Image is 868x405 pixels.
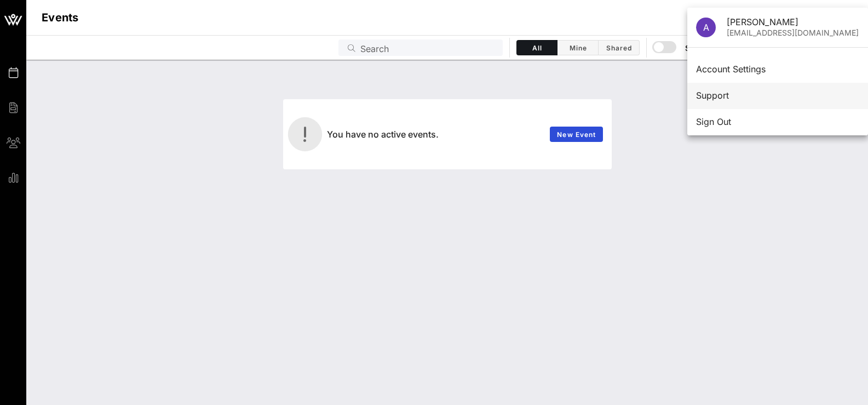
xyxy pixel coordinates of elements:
span: New Event [556,130,596,139]
div: [EMAIL_ADDRESS][DOMAIN_NAME] [727,28,859,38]
div: Sign Out [696,117,859,127]
span: You have no active events. [327,129,439,140]
span: Shared [605,44,633,52]
a: New Event [550,127,603,142]
span: A [703,22,709,33]
button: Shared [599,40,640,55]
span: Mine [564,44,591,52]
button: Show Archived [653,38,752,58]
button: All [516,40,557,55]
div: Support [696,90,859,101]
div: [PERSON_NAME] [727,17,859,27]
span: All [524,44,550,52]
span: Show Archived [654,41,751,54]
button: Mine [557,40,599,55]
h1: Events [42,9,79,26]
div: Account Settings [696,64,859,75]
